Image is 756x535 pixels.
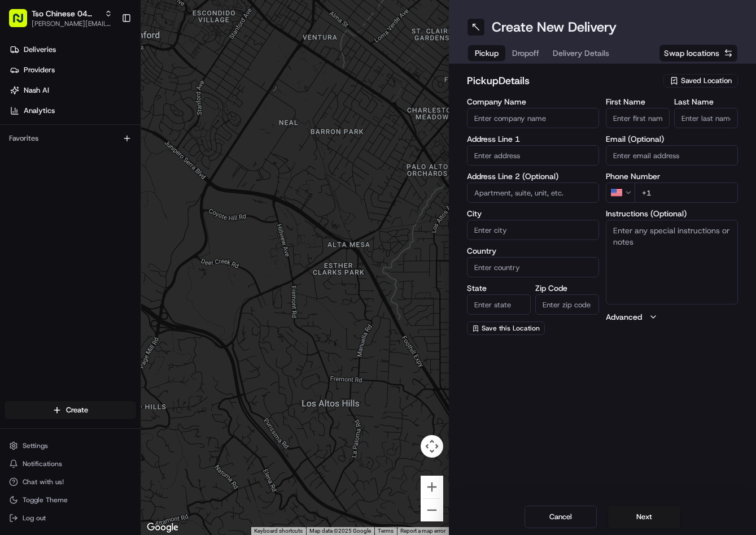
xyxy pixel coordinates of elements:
span: Toggle Theme [23,495,68,504]
span: Chat with us! [23,477,64,486]
a: Analytics [5,102,141,120]
button: [PERSON_NAME][EMAIL_ADDRESS][DOMAIN_NAME] [32,19,112,28]
a: Terms (opens in new tab) [378,528,394,534]
input: Enter zip code [535,294,599,315]
span: Create [66,405,88,415]
a: Deliveries [5,41,141,59]
span: Map data ©2025 Google [309,528,371,534]
button: Notifications [5,456,136,472]
button: Zoom in [421,476,443,498]
button: Settings [5,438,136,454]
span: Nash AI [24,85,49,95]
button: Tso Chinese 04 Round Rock [32,8,100,19]
input: Enter country [467,257,599,277]
button: Saved Location [663,73,738,89]
span: Log out [23,514,46,523]
label: Email (Optional) [606,135,738,143]
button: Log out [5,510,136,526]
input: Enter last name [674,108,738,128]
span: Delivery Details [553,47,609,59]
span: Analytics [24,106,55,116]
input: Enter state [467,294,531,315]
div: Favorites [5,129,136,147]
input: Enter company name [467,108,599,128]
label: Country [467,247,599,255]
span: Save this Location [482,324,540,333]
input: Apartment, suite, unit, etc. [467,182,599,203]
button: Chat with us! [5,474,136,490]
input: Enter city [467,220,599,240]
span: Dropoff [512,47,539,59]
span: Swap locations [664,47,719,59]
span: Notifications [23,459,62,468]
button: Map camera controls [421,435,443,458]
a: Providers [5,61,141,79]
button: Swap locations [659,44,738,62]
label: Advanced [606,311,642,323]
button: Create [5,401,136,419]
input: Enter address [467,145,599,166]
button: Keyboard shortcuts [254,527,303,535]
span: Providers [24,65,55,75]
a: Nash AI [5,81,141,99]
button: Cancel [525,506,597,528]
button: Next [608,506,680,528]
button: Toggle Theme [5,492,136,508]
a: Open this area in Google Maps (opens a new window) [144,520,181,535]
label: Instructions (Optional) [606,210,738,218]
h2: pickup Details [467,73,657,89]
a: Report a map error [400,528,445,534]
label: Last Name [674,98,738,106]
button: Save this Location [467,321,545,335]
label: Address Line 1 [467,135,599,143]
label: Address Line 2 (Optional) [467,172,599,180]
input: Enter first name [606,108,670,128]
img: Google [144,520,181,535]
button: Advanced [606,311,738,323]
label: Phone Number [606,172,738,180]
label: First Name [606,98,670,106]
label: Zip Code [535,284,599,292]
button: Zoom out [421,499,443,521]
span: Pickup [475,47,499,59]
input: Enter email address [606,145,738,166]
span: Deliveries [24,45,56,55]
input: Enter phone number [635,182,738,203]
span: Saved Location [681,76,732,86]
h1: Create New Delivery [492,18,617,36]
span: Settings [23,441,48,450]
button: Tso Chinese 04 Round Rock[PERSON_NAME][EMAIL_ADDRESS][DOMAIN_NAME] [5,5,117,32]
label: State [467,284,531,292]
label: City [467,210,599,218]
label: Company Name [467,98,599,106]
